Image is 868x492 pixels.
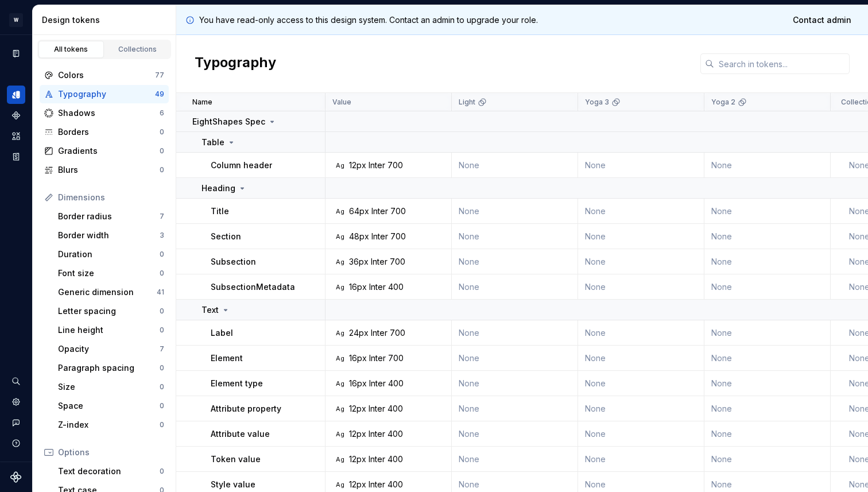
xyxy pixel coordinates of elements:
[387,479,403,490] div: 400
[349,378,367,389] div: 16px
[388,352,404,364] div: 700
[211,352,243,364] p: Element
[58,126,160,138] div: Borders
[335,257,344,266] div: Ag
[704,274,831,300] td: None
[7,148,25,166] div: Storybook stories
[390,256,405,268] div: 700
[369,281,386,293] div: Inter
[160,382,164,392] div: 0
[387,454,403,465] div: 400
[349,231,369,242] div: 48px
[10,471,22,483] svg: Supernova Logo
[704,224,831,249] td: None
[452,396,578,421] td: None
[785,10,859,30] a: Contact admin
[53,226,169,245] a: Border width3
[349,281,367,293] div: 16px
[704,421,831,447] td: None
[40,104,169,122] a: Shadows6
[335,429,344,439] div: Ag
[578,447,704,472] td: None
[53,207,169,226] a: Border radius7
[387,403,403,414] div: 400
[578,153,704,178] td: None
[388,378,404,389] div: 400
[160,269,164,278] div: 0
[349,256,369,268] div: 36px
[387,428,403,440] div: 400
[390,231,406,242] div: 700
[390,206,406,217] div: 700
[53,359,169,377] a: Paragraph spacing0
[211,231,241,242] p: Section
[704,371,831,396] td: None
[199,14,538,26] p: You have read-only access to this design system. Contact an admin to upgrade your role.
[192,116,265,127] p: EightShapes Spec
[160,344,164,354] div: 7
[58,447,164,458] div: Options
[387,160,403,171] div: 700
[53,302,169,320] a: Letter spacing0
[335,161,344,170] div: Ag
[452,249,578,274] td: None
[58,305,160,317] div: Letter spacing
[42,45,100,54] div: All tokens
[58,419,160,431] div: Z-index
[578,199,704,224] td: None
[53,462,169,481] a: Text decoration0
[157,288,164,297] div: 41
[7,86,25,104] a: Design tokens
[7,413,25,432] div: Contact support
[388,281,404,293] div: 400
[369,454,385,465] div: Inter
[452,346,578,371] td: None
[201,137,224,148] p: Table
[160,250,164,259] div: 0
[335,455,344,464] div: Ag
[211,479,255,490] p: Style value
[459,98,475,107] p: Light
[452,371,578,396] td: None
[349,206,369,217] div: 64px
[704,199,831,224] td: None
[155,90,164,99] div: 49
[53,416,169,434] a: Z-index0
[58,324,160,336] div: Line height
[7,393,25,411] a: Settings
[452,199,578,224] td: None
[7,127,25,145] div: Assets
[58,69,155,81] div: Colors
[714,53,850,74] input: Search in tokens...
[195,53,276,74] h2: Typography
[160,401,164,410] div: 0
[40,142,169,160] a: Gradients0
[58,107,160,119] div: Shadows
[211,160,272,171] p: Column header
[58,268,160,279] div: Font size
[704,320,831,346] td: None
[109,45,166,54] div: Collections
[42,14,171,26] div: Design tokens
[58,211,160,222] div: Border radius
[58,466,160,477] div: Text decoration
[9,13,23,27] div: W
[578,421,704,447] td: None
[349,160,366,171] div: 12px
[335,379,344,388] div: Ag
[335,404,344,413] div: Ag
[40,66,169,84] a: Colors77
[211,378,263,389] p: Element type
[7,106,25,125] div: Components
[578,346,704,371] td: None
[369,479,385,490] div: Inter
[335,328,344,338] div: Ag
[58,249,160,260] div: Duration
[160,326,164,335] div: 0
[53,245,169,264] a: Duration0
[160,363,164,373] div: 0
[53,321,169,339] a: Line height0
